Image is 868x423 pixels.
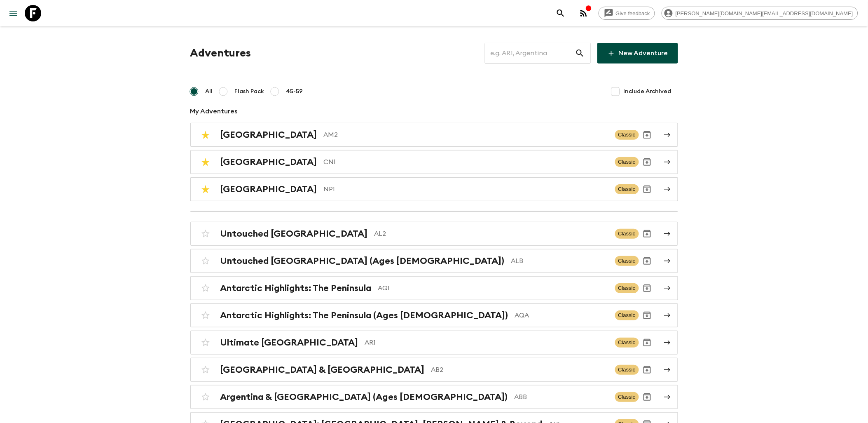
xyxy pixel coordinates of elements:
p: AR1 [365,338,608,348]
a: [GEOGRAPHIC_DATA] & [GEOGRAPHIC_DATA]AB2ClassicArchive [190,358,678,382]
span: Classic [615,392,639,402]
span: Classic [615,130,639,140]
p: AQA [515,310,608,320]
h2: Untouched [GEOGRAPHIC_DATA] [220,228,368,239]
a: Ultimate [GEOGRAPHIC_DATA]AR1ClassicArchive [190,331,678,355]
div: [PERSON_NAME][DOMAIN_NAME][EMAIL_ADDRESS][DOMAIN_NAME] [662,7,858,20]
button: Archive [639,280,655,296]
p: AM2 [324,130,608,140]
span: [PERSON_NAME][DOMAIN_NAME][EMAIL_ADDRESS][DOMAIN_NAME] [671,10,858,16]
h2: Argentina & [GEOGRAPHIC_DATA] (Ages [DEMOGRAPHIC_DATA]) [220,392,508,402]
p: NP1 [324,184,608,194]
p: ALB [511,256,608,266]
input: e.g. AR1, Argentina [485,42,575,65]
span: Classic [615,310,639,320]
span: Give feedback [611,10,655,16]
h1: Adventures [190,45,251,61]
button: Archive [639,334,655,351]
span: Classic [615,365,639,375]
button: Archive [639,127,655,143]
span: 45-59 [286,87,303,96]
h2: Antarctic Highlights: The Peninsula [220,283,372,294]
a: New Adventure [597,43,678,63]
h2: [GEOGRAPHIC_DATA] [220,157,317,167]
a: Antarctic Highlights: The PeninsulaAQ1ClassicArchive [190,276,678,300]
h2: [GEOGRAPHIC_DATA] [220,184,317,195]
span: Classic [615,256,639,266]
button: Archive [639,307,655,324]
button: menu [5,5,21,21]
button: Archive [639,226,655,242]
a: [GEOGRAPHIC_DATA]AM2ClassicArchive [190,123,678,147]
span: Classic [615,283,639,293]
p: My Adventures [190,106,678,116]
p: AB2 [431,365,608,375]
a: Give feedback [599,7,655,20]
span: Classic [615,338,639,348]
a: Antarctic Highlights: The Peninsula (Ages [DEMOGRAPHIC_DATA])AQAClassicArchive [190,303,678,327]
h2: [GEOGRAPHIC_DATA] & [GEOGRAPHIC_DATA] [220,364,425,375]
h2: [GEOGRAPHIC_DATA] [220,129,317,140]
a: Untouched [GEOGRAPHIC_DATA]AL2ClassicArchive [190,222,678,246]
p: AL2 [374,229,608,239]
span: Flash Pack [235,87,264,96]
a: [GEOGRAPHIC_DATA]NP1ClassicArchive [190,177,678,201]
button: Archive [639,253,655,269]
button: Archive [639,181,655,197]
button: search adventures [552,5,569,21]
button: Archive [639,389,655,405]
button: Archive [639,154,655,170]
button: Archive [639,362,655,378]
p: AQ1 [378,283,608,293]
p: ABB [515,392,608,402]
span: Classic [615,157,639,167]
a: Argentina & [GEOGRAPHIC_DATA] (Ages [DEMOGRAPHIC_DATA])ABBClassicArchive [190,385,678,409]
span: Include Archived [624,87,671,96]
h2: Ultimate [GEOGRAPHIC_DATA] [220,337,358,348]
h2: Untouched [GEOGRAPHIC_DATA] (Ages [DEMOGRAPHIC_DATA]) [220,256,505,266]
h2: Antarctic Highlights: The Peninsula (Ages [DEMOGRAPHIC_DATA]) [220,310,508,321]
p: CN1 [324,157,608,167]
span: Classic [615,184,639,194]
span: Classic [615,229,639,239]
a: Untouched [GEOGRAPHIC_DATA] (Ages [DEMOGRAPHIC_DATA])ALBClassicArchive [190,249,678,273]
a: [GEOGRAPHIC_DATA]CN1ClassicArchive [190,150,678,174]
span: All [206,87,213,96]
